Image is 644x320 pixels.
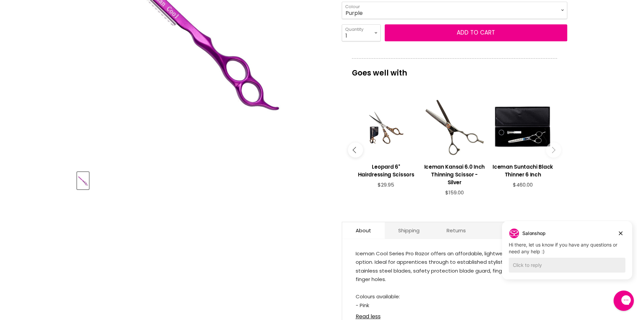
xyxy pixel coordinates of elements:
[424,158,485,190] a: View product:Iceman Kansai 6.0 Inch Thinning Scissor - Silver
[77,172,89,189] button: Iceman Cool Pro Razor
[424,163,485,186] h3: Iceman Kansai 6.0 Inch Thinning Scissor - Silver
[356,249,554,310] div: Iceman Cool Series Pro Razor offers an affordable, lightweight, well-balanced option. Ideal for a...
[78,173,88,189] img: Iceman Cool Pro Razor
[513,181,533,188] span: $460.00
[445,189,464,196] span: $159.00
[492,163,553,178] h3: Iceman Suntachi Black Thinner 6 Inch
[385,24,567,41] button: Add to cart
[342,222,385,239] a: About
[342,24,381,41] select: Quantity
[356,310,554,320] a: Read less
[385,222,433,239] a: Shipping
[355,158,417,182] a: View product:Leopard 6
[352,58,557,81] p: Goes well with
[610,288,637,313] iframe: Gorgias live chat messenger
[457,28,495,37] span: Add to cart
[378,181,394,188] span: $29.95
[492,158,553,182] a: View product:Iceman Suntachi Black Thinner 6 Inch
[497,220,637,290] iframe: Gorgias live chat campaigns
[433,222,479,239] a: Returns
[355,163,417,178] h3: Leopard 6" Hairdressing Scissors
[76,170,331,189] div: Product thumbnails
